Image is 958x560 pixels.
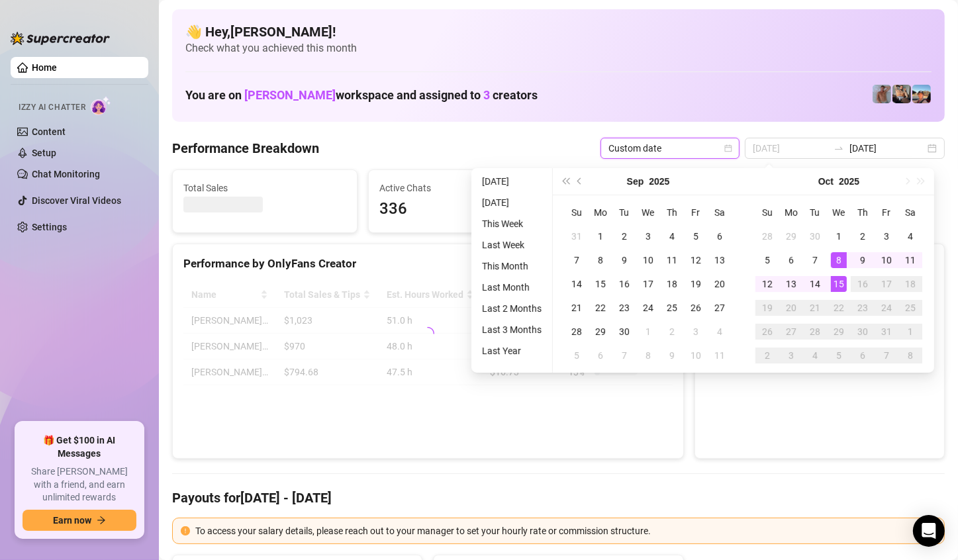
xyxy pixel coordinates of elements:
div: 2 [855,228,871,244]
th: We [827,201,851,224]
div: 9 [855,252,871,268]
td: 2025-09-03 [636,224,660,248]
td: 2025-10-06 [779,248,803,272]
td: 2025-09-23 [612,296,636,320]
td: 2025-10-04 [708,320,732,344]
a: Chat Monitoring [32,169,100,179]
td: 2025-09-04 [660,224,684,248]
div: 5 [688,228,704,244]
img: Joey [873,85,891,103]
div: 18 [664,276,680,292]
td: 2025-10-22 [827,296,851,320]
th: Fr [684,201,708,224]
td: 2025-10-28 [803,320,827,344]
td: 2025-09-30 [803,224,827,248]
td: 2025-10-26 [755,320,779,344]
h4: 👋 Hey, [PERSON_NAME] ! [185,23,932,41]
div: 11 [712,348,728,363]
th: Sa [708,201,732,224]
td: 2025-11-06 [851,344,875,367]
th: Mo [779,201,803,224]
td: 2025-11-04 [803,344,827,367]
span: Share [PERSON_NAME] with a friend, and earn unlimited rewards [23,465,136,504]
div: 7 [616,348,632,363]
div: 9 [664,348,680,363]
button: Previous month (PageUp) [573,168,587,195]
div: 10 [640,252,656,268]
div: 3 [879,228,894,244]
img: George [892,85,911,103]
div: 1 [593,228,608,244]
h4: Payouts for [DATE] - [DATE] [172,489,945,507]
div: 7 [569,252,585,268]
div: 17 [879,276,894,292]
td: 2025-10-02 [660,320,684,344]
li: This Month [477,258,547,274]
img: logo-BBDzfeDw.svg [11,32,110,45]
div: 5 [831,348,847,363]
div: 29 [783,228,799,244]
span: 3 [483,88,490,102]
span: Check what you achieved this month [185,41,932,56]
td: 2025-09-11 [660,248,684,272]
div: 18 [902,276,918,292]
button: Earn nowarrow-right [23,510,136,531]
span: exclamation-circle [181,526,190,536]
td: 2025-10-05 [565,344,589,367]
a: Settings [32,222,67,232]
td: 2025-10-15 [827,272,851,296]
div: 8 [831,252,847,268]
button: Choose a year [649,168,669,195]
td: 2025-09-21 [565,296,589,320]
div: 25 [664,300,680,316]
div: 30 [616,324,632,340]
td: 2025-10-08 [636,344,660,367]
div: 17 [640,276,656,292]
td: 2025-09-12 [684,248,708,272]
div: 13 [783,276,799,292]
div: 1 [831,228,847,244]
li: This Week [477,216,547,232]
td: 2025-10-08 [827,248,851,272]
div: 15 [831,276,847,292]
th: Th [660,201,684,224]
div: 19 [759,300,775,316]
div: 4 [664,228,680,244]
td: 2025-08-31 [565,224,589,248]
td: 2025-09-15 [589,272,612,296]
th: Su [755,201,779,224]
li: Last 2 Months [477,301,547,316]
li: [DATE] [477,195,547,210]
div: 2 [616,228,632,244]
div: 12 [759,276,775,292]
div: 15 [593,276,608,292]
div: 11 [902,252,918,268]
li: [DATE] [477,173,547,189]
button: Choose a year [839,168,859,195]
td: 2025-11-03 [779,344,803,367]
td: 2025-10-29 [827,320,851,344]
div: 30 [807,228,823,244]
td: 2025-10-20 [779,296,803,320]
td: 2025-09-24 [636,296,660,320]
td: 2025-10-04 [898,224,922,248]
div: 28 [569,324,585,340]
span: Earn now [53,515,91,526]
td: 2025-10-13 [779,272,803,296]
div: 6 [712,228,728,244]
th: We [636,201,660,224]
div: 14 [807,276,823,292]
td: 2025-09-05 [684,224,708,248]
div: 5 [569,348,585,363]
div: 3 [783,348,799,363]
button: Choose a month [627,168,644,195]
td: 2025-10-09 [851,248,875,272]
td: 2025-09-28 [755,224,779,248]
td: 2025-09-14 [565,272,589,296]
td: 2025-10-10 [684,344,708,367]
td: 2025-10-01 [636,320,660,344]
td: 2025-09-01 [589,224,612,248]
div: 7 [807,252,823,268]
div: 26 [688,300,704,316]
div: 29 [593,324,608,340]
